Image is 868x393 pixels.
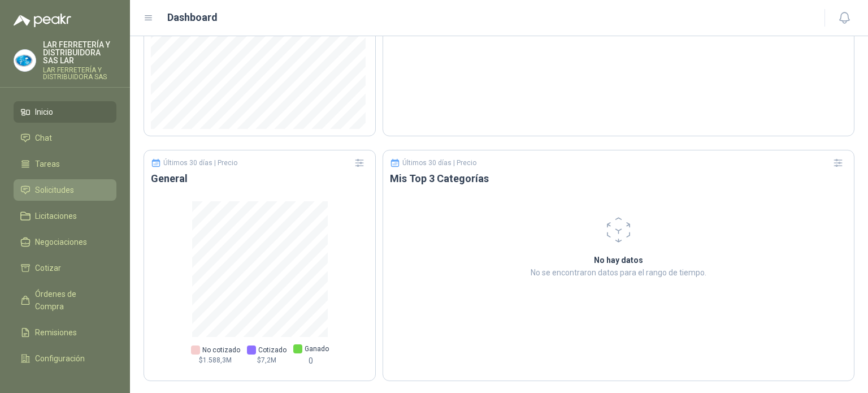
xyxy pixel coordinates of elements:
[14,153,116,175] a: Tareas
[43,67,116,80] p: LAR FERRETERÍA Y DISTRIBUIDORA SAS
[35,158,60,170] span: Tareas
[199,355,232,366] span: $ 1.588,3M
[14,205,116,227] a: Licitaciones
[422,254,816,266] h2: No hay datos
[14,14,71,27] img: Logo peakr
[35,236,87,248] span: Negociaciones
[14,322,116,343] a: Remisiones
[35,262,61,274] span: Cotizar
[14,50,36,71] img: Company Logo
[35,210,77,222] span: Licitaciones
[14,283,116,317] a: Órdenes de Compra
[35,106,53,118] span: Inicio
[35,352,85,365] span: Configuración
[390,172,847,185] h3: Mis Top 3 Categorías
[163,159,237,167] p: Últimos 30 días | Precio
[43,41,116,64] p: LAR FERRETERÍA Y DISTRIBUIDORA SAS LAR
[257,355,276,366] span: $ 7,2M
[35,132,52,144] span: Chat
[422,266,816,279] p: No se encontraron datos para el rango de tiempo.
[14,231,116,253] a: Negociaciones
[151,172,368,185] h3: General
[35,184,74,196] span: Solicitudes
[293,344,329,367] div: 0
[35,288,106,313] span: Órdenes de Compra
[402,159,476,167] p: Últimos 30 días | Precio
[167,10,218,25] h1: Dashboard
[14,127,116,149] a: Chat
[14,101,116,123] a: Inicio
[14,257,116,279] a: Cotizar
[14,179,116,201] a: Solicitudes
[14,348,116,369] a: Configuración
[35,326,77,339] span: Remisiones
